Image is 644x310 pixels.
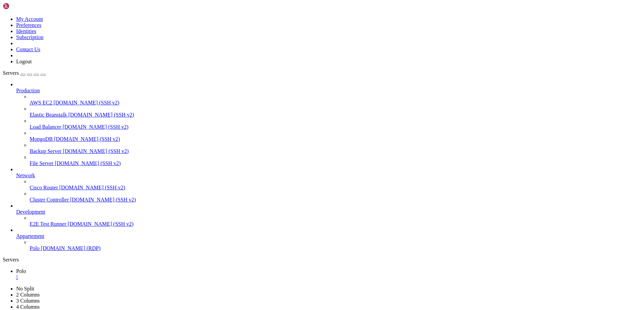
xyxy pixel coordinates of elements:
li: Cluster Controller [DOMAIN_NAME] (SSH v2) [30,191,641,203]
span: [DOMAIN_NAME] (SSH v2) [70,197,136,203]
span: Cisco Router [30,185,58,190]
a: Polo [DOMAIN_NAME] (RDP) [30,245,641,251]
a: Cisco Router [DOMAIN_NAME] (SSH v2) [30,185,641,191]
li: Cisco Router [DOMAIN_NAME] (SSH v2) [30,179,641,191]
a: Polo [16,268,641,280]
li: E2E Test Runner [DOMAIN_NAME] (SSH v2) [30,215,641,227]
a: AWS EC2 [DOMAIN_NAME] (SSH v2) [30,100,641,106]
li: AWS EC2 [DOMAIN_NAME] (SSH v2) [30,94,641,106]
li: Backup Server [DOMAIN_NAME] (SSH v2) [30,142,641,154]
span: [DOMAIN_NAME] (SSH v2) [54,100,120,105]
a: 3 Columns [16,298,40,304]
a: Servers [3,70,46,76]
li: Development [16,203,641,227]
a: Subscription [16,34,43,40]
a: Logout [16,59,32,64]
a: Development [16,209,641,215]
span: Cluster Controller [30,197,69,203]
a:  [16,274,641,280]
img: Shellngn [3,3,41,9]
span: MongoDB [30,136,53,142]
a: File Server [DOMAIN_NAME] (SSH v2) [30,160,641,166]
li: Elastic Beanstalk [DOMAIN_NAME] (SSH v2) [30,106,641,118]
a: My Account [16,16,43,22]
span: Elastic Beanstalk [30,112,67,118]
span: Network [16,173,35,178]
li: Polo [DOMAIN_NAME] (RDP) [30,239,641,251]
span: [DOMAIN_NAME] (SSH v2) [68,221,134,227]
a: Contact Us [16,46,40,52]
span: [DOMAIN_NAME] (SSH v2) [63,148,129,154]
span: Appartement [16,233,44,239]
a: No Split [16,286,34,291]
span: Polo [30,245,39,251]
li: File Server [DOMAIN_NAME] (SSH v2) [30,154,641,166]
span: [DOMAIN_NAME] (SSH v2) [68,112,134,118]
span: [DOMAIN_NAME] (SSH v2) [63,124,129,130]
a: Production [16,88,641,94]
a: E2E Test Runner [DOMAIN_NAME] (SSH v2) [30,221,641,227]
span: Backup Server [30,148,62,154]
span: [DOMAIN_NAME] (SSH v2) [55,160,121,166]
li: Production [16,82,641,166]
span: AWS EC2 [30,100,52,105]
li: Load Balancer [DOMAIN_NAME] (SSH v2) [30,118,641,130]
a: Preferences [16,22,41,28]
a: Identities [16,28,36,34]
a: 2 Columns [16,292,40,298]
span: [DOMAIN_NAME] (RDP) [41,245,100,251]
span: Polo [16,268,26,274]
li: Appartement [16,227,641,251]
span: E2E Test Runner [30,221,66,227]
span: [DOMAIN_NAME] (SSH v2) [54,136,120,142]
a: Appartement [16,233,641,239]
a: Load Balancer [DOMAIN_NAME] (SSH v2) [30,124,641,130]
li: Network [16,166,641,203]
span: [DOMAIN_NAME] (SSH v2) [59,185,125,190]
span: File Server [30,160,54,166]
a: Elastic Beanstalk [DOMAIN_NAME] (SSH v2) [30,112,641,118]
span: Development [16,209,45,215]
a: MongoDB [DOMAIN_NAME] (SSH v2) [30,136,641,142]
span: Load Balancer [30,124,61,130]
a: 4 Columns [16,304,40,310]
a: Backup Server [DOMAIN_NAME] (SSH v2) [30,148,641,154]
span: Production [16,88,40,93]
a: Network [16,173,641,179]
span: Servers [3,70,19,76]
div: Servers [3,257,641,263]
li: MongoDB [DOMAIN_NAME] (SSH v2) [30,130,641,142]
a: Cluster Controller [DOMAIN_NAME] (SSH v2) [30,197,641,203]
